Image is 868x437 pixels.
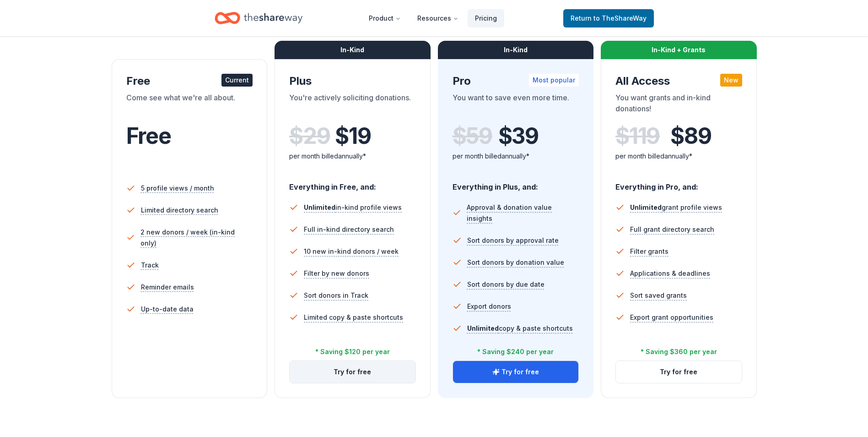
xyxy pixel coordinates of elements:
[563,9,654,27] a: Returnto TheShareWay
[615,74,742,88] div: All Access
[477,346,554,357] div: * Saving $240 per year
[215,7,302,29] a: Home
[275,41,431,59] div: In-Kind
[304,203,335,211] span: Unlimited
[289,74,416,88] div: Plus
[615,92,742,118] div: You want grants and in-kind donations!
[467,324,499,332] span: Unlimited
[315,346,390,357] div: * Saving $120 per year
[361,7,504,29] nav: Main
[140,227,253,249] span: 2 new donors / week (in-kind only)
[498,123,539,149] span: $ 39
[630,246,669,257] span: Filter grants
[630,224,714,235] span: Full grant directory search
[304,246,399,257] span: 10 new in-kind donors / week
[453,74,579,88] div: Pro
[630,203,662,211] span: Unlimited
[126,74,253,88] div: Free
[593,14,647,22] span: to TheShareWay
[615,174,742,193] div: Everything in Pro, and:
[453,361,579,383] button: Try for free
[467,257,564,268] span: Sort donors by donation value
[304,224,394,235] span: Full in-kind directory search
[467,235,559,246] span: Sort donors by approval rate
[529,74,579,87] div: Most popular
[468,9,504,27] a: Pricing
[304,290,368,301] span: Sort donors in Track
[670,123,711,149] span: $ 89
[467,324,573,332] span: copy & paste shortcuts
[361,9,408,27] button: Product
[630,203,722,211] span: grant profile views
[289,174,416,193] div: Everything in Free, and:
[141,205,218,216] span: Limited directory search
[141,260,159,271] span: Track
[453,174,579,193] div: Everything in Plus, and:
[453,151,579,162] div: per month billed annually*
[335,123,371,149] span: $ 19
[720,74,742,87] div: New
[641,346,717,357] div: * Saving $360 per year
[141,183,214,194] span: 5 profile views / month
[630,312,713,323] span: Export grant opportunities
[304,203,402,211] span: in-kind profile views
[630,290,687,301] span: Sort saved grants
[304,312,403,323] span: Limited copy & paste shortcuts
[438,41,594,59] div: In-Kind
[126,122,171,149] span: Free
[453,92,579,118] div: You want to save even more time.
[141,282,194,293] span: Reminder emails
[289,92,416,118] div: You're actively soliciting donations.
[615,151,742,162] div: per month billed annually*
[467,301,511,312] span: Export donors
[221,74,253,87] div: Current
[467,279,545,290] span: Sort donors by due date
[616,361,742,383] button: Try for free
[289,151,416,162] div: per month billed annually*
[290,361,415,383] button: Try for free
[467,202,579,224] span: Approval & donation value insights
[126,92,253,118] div: Come see what we're all about.
[141,304,194,315] span: Up-to-date data
[571,13,647,24] span: Return
[630,268,710,279] span: Applications & deadlines
[410,9,466,27] button: Resources
[601,41,757,59] div: In-Kind + Grants
[304,268,369,279] span: Filter by new donors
